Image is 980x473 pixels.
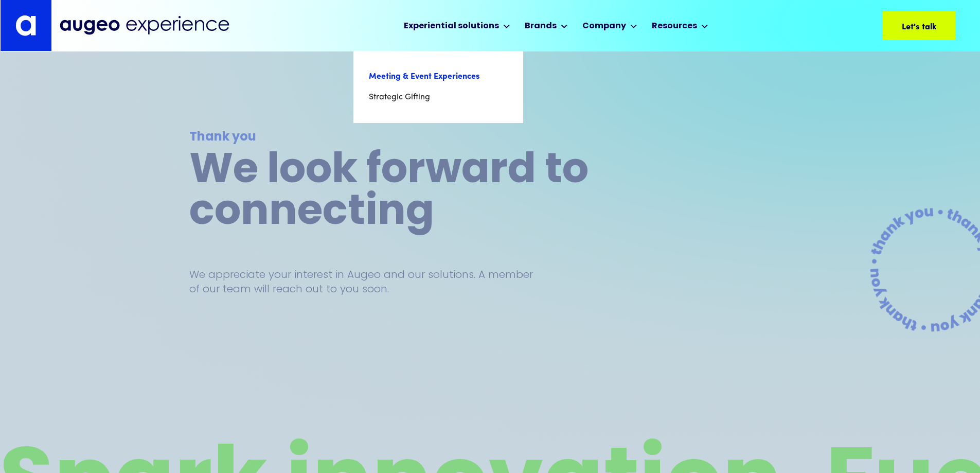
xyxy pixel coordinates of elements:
div: Brands [525,20,557,32]
div: Experiential solutions [404,20,499,32]
nav: Experiential solutions [353,51,523,123]
div: Resources [652,20,697,32]
a: Strategic Gifting [369,87,508,108]
div: Company [582,20,626,32]
a: Meeting & Event Experiences [369,66,508,87]
a: Let's talk [883,11,955,40]
img: Augeo's "a" monogram decorative logo in white. [15,15,36,36]
img: Augeo Experience business unit full logo in midnight blue. [60,16,229,35]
